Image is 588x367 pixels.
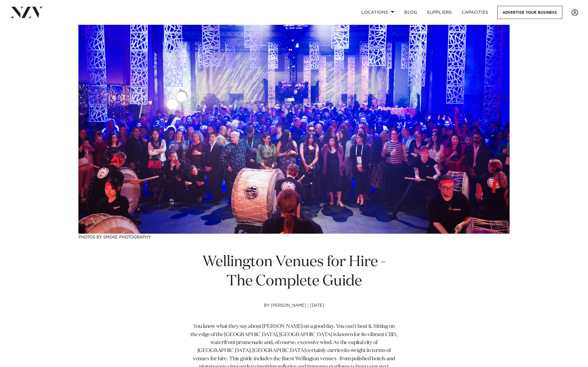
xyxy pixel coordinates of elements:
a: Photos by Smoke Photography [78,235,151,239]
a: Locations [356,6,399,19]
a: Advertise your business [497,6,562,19]
a: BLOG [399,6,422,19]
h4: by [PERSON_NAME] | [DATE] [189,303,399,323]
a: SUPPLIERS [422,6,457,19]
img: nzv-logo.png [10,7,43,18]
a: Capacities [457,6,493,19]
img: Wellington Venues for Hire - The Complete Guide [78,25,510,234]
h1: Wellington Venues for Hire - The Complete Guide [189,253,399,291]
